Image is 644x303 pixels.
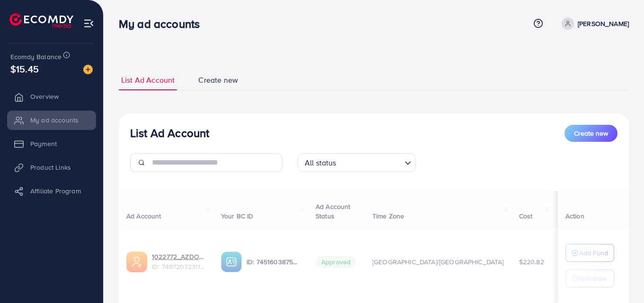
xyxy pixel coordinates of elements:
[9,13,73,28] img: logo
[565,125,618,142] button: Create new
[83,65,93,74] img: image
[198,75,238,86] span: Create new
[10,62,39,76] span: $15.45
[121,75,175,86] span: List Ad Account
[298,153,416,172] div: Search for option
[10,52,62,61] span: Ecomdy Balance
[83,18,94,29] img: menu
[119,17,207,31] h3: My ad accounts
[578,18,629,29] p: [PERSON_NAME]
[303,156,338,170] span: All status
[130,126,209,140] h3: List Ad Account
[339,154,401,170] input: Search for option
[558,17,629,30] a: [PERSON_NAME]
[574,129,608,138] span: Create new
